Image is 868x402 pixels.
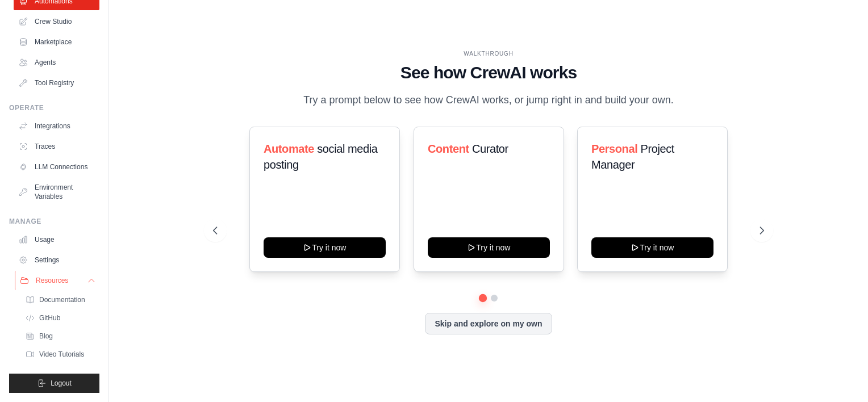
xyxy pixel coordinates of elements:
[14,53,99,72] a: Agents
[9,374,99,393] button: Logout
[14,251,99,269] a: Settings
[20,328,99,344] a: Blog
[298,92,679,108] p: Try a prompt below to see how CrewAI works, or jump right in and build your own.
[39,350,84,359] span: Video Tutorials
[20,292,99,308] a: Documentation
[264,237,386,258] button: Try it now
[591,143,637,155] span: Personal
[39,295,85,304] span: Documentation
[264,143,314,155] span: Automate
[14,137,99,156] a: Traces
[811,347,868,402] iframe: Chat Widget
[428,237,550,258] button: Try it now
[591,237,713,258] button: Try it now
[39,332,53,341] span: Blog
[9,103,99,112] div: Operate
[425,313,552,334] button: Skip and explore on my own
[14,33,99,51] a: Marketplace
[36,276,68,285] span: Resources
[39,313,60,323] span: GitHub
[9,217,99,226] div: Manage
[14,178,99,206] a: Environment Variables
[15,271,101,290] button: Resources
[14,231,99,249] a: Usage
[14,74,99,92] a: Tool Registry
[472,143,508,155] span: Curator
[264,143,378,171] span: social media posting
[14,158,99,176] a: LLM Connections
[51,379,72,388] span: Logout
[14,12,99,31] a: Crew Studio
[213,62,764,83] h1: See how CrewAI works
[20,346,99,362] a: Video Tutorials
[14,117,99,135] a: Integrations
[20,310,99,326] a: GitHub
[213,49,764,58] div: WALKTHROUGH
[428,143,469,155] span: Content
